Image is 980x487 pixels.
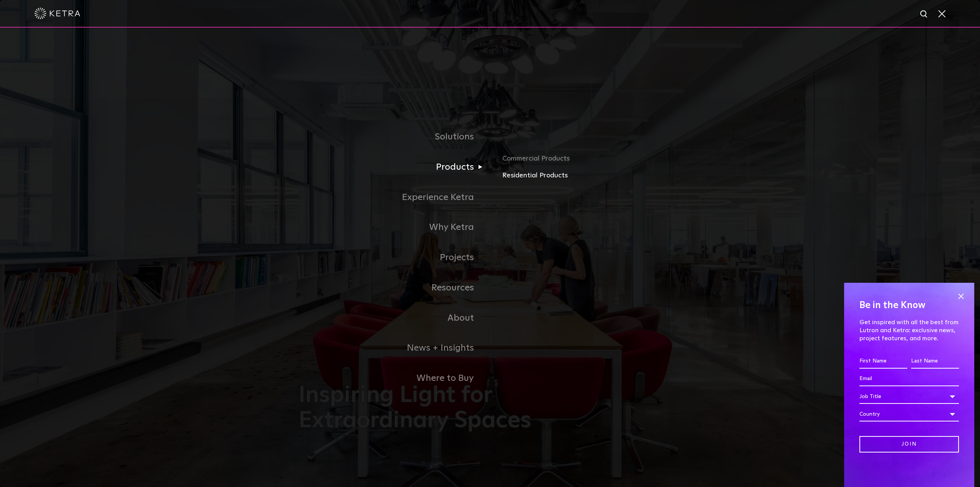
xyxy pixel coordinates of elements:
a: Residential Products [502,170,681,181]
a: Experience Ketra [299,182,490,213]
input: Email [859,372,959,386]
a: Where to Buy [299,363,490,394]
a: Why Ketra [299,212,490,243]
a: Projects [299,243,490,273]
img: search icon [920,10,929,19]
a: Products [299,152,490,182]
input: First Name [859,354,907,369]
a: About [299,303,490,333]
div: Country [859,407,959,421]
a: Solutions [299,122,490,152]
a: News + Insights [299,333,490,363]
h4: Be in the Know [859,298,959,313]
img: ketra-logo-2019-white [34,8,80,19]
input: Join [859,436,959,453]
a: Resources [299,273,490,303]
div: Navigation Menu [299,122,681,394]
input: Last Name [911,354,959,369]
div: Job Title [859,389,959,404]
a: Commercial Products [502,153,681,170]
p: Get inspired with all the best from Lutron and Ketra: exclusive news, project features, and more. [859,318,959,342]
